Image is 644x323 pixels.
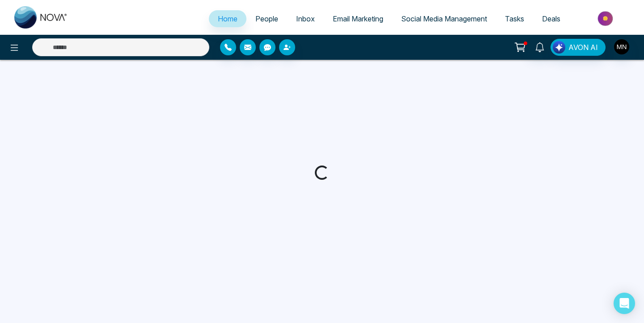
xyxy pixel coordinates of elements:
span: Home [218,14,237,23]
button: AVON AI [551,39,606,56]
img: User Avatar [614,39,629,54]
a: Inbox [287,10,324,27]
a: People [246,10,287,27]
span: Email Marketing [333,14,383,23]
span: Inbox [296,14,315,23]
a: Social Media Management [392,10,496,27]
span: Tasks [505,14,524,23]
a: Deals [533,10,569,27]
span: AVON AI [568,42,598,53]
span: People [255,14,278,23]
a: Tasks [496,10,533,27]
span: Deals [542,14,560,23]
img: Nova CRM Logo [14,6,68,29]
a: Email Marketing [324,10,392,27]
span: Social Media Management [401,14,487,23]
img: Market-place.gif [574,8,639,29]
a: Home [209,10,246,27]
img: Lead Flow [553,41,565,54]
div: Open Intercom Messenger [614,293,635,314]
